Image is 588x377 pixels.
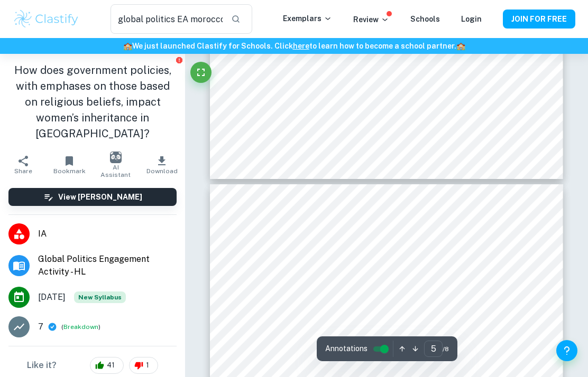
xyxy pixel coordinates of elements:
img: Clastify logo [13,8,80,30]
h6: We just launched Clastify for Schools. Click to learn how to become a school partner. [2,40,586,52]
input: Search for any exemplars... [111,4,223,34]
a: Login [461,15,482,23]
button: Download [139,150,186,180]
span: 1 [140,360,155,371]
h6: View [PERSON_NAME] [58,191,142,203]
span: Global Politics Engagement Activity - HL [38,253,177,278]
button: JOIN FOR FREE [503,10,575,29]
img: AI Assistant [110,152,122,163]
span: New Syllabus [74,291,126,303]
span: 🏫 [456,42,465,50]
span: 🏫 [123,42,132,50]
a: here [293,42,309,50]
div: Starting from the May 2026 session, the Global Politics Engagement Activity requirements have cha... [74,291,126,303]
h1: How does government policies, with emphases on those based on religious beliefs, impact women’s i... [8,62,177,142]
button: Fullscreen [190,62,212,83]
p: Review [353,14,389,25]
button: AI Assistant [93,150,139,180]
div: 1 [129,357,158,374]
button: Report issue [175,56,183,64]
span: Download [146,167,178,175]
a: Schools [410,15,440,23]
button: Breakdown [63,322,98,332]
p: 7 [38,321,43,333]
span: ( ) [61,322,100,332]
h6: Like it? [27,359,57,372]
button: Bookmark [47,150,93,180]
span: AI Assistant [99,164,133,178]
span: Share [14,167,32,175]
span: / 8 [443,344,449,354]
span: Annotations [325,343,368,354]
span: IA [38,228,177,240]
div: 41 [90,357,124,374]
span: [DATE] [38,291,66,304]
p: Exemplars [283,13,332,24]
button: Help and Feedback [556,340,577,361]
span: 41 [101,360,121,371]
button: View [PERSON_NAME] [8,188,177,206]
span: Bookmark [53,167,86,175]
